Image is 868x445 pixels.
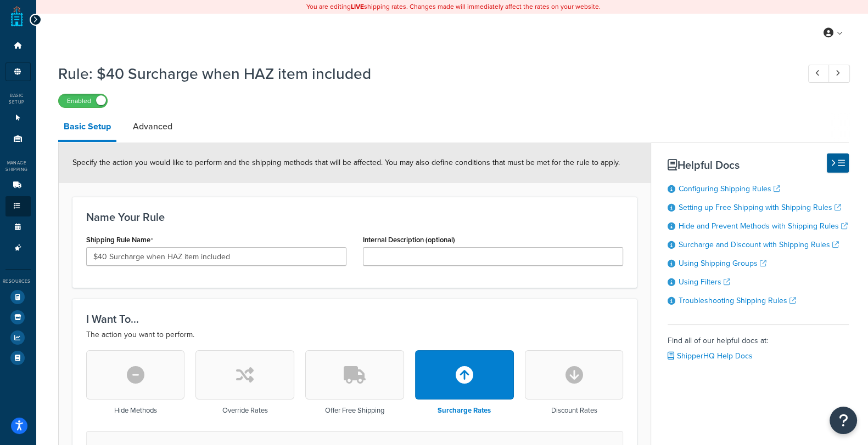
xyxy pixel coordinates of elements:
li: Websites [5,108,31,128]
p: The action you want to perform. [86,328,624,341]
button: Hide Help Docs [827,153,849,173]
li: Carriers [5,175,31,196]
h3: Helpful Docs [668,159,849,171]
a: Troubleshooting Shipping Rules [679,295,796,306]
button: Open Resource Center [830,407,857,434]
li: Time Slots [5,217,31,237]
a: Previous Record [808,65,830,83]
h3: Discount Rates [551,407,597,414]
h3: Offer Free Shipping [325,407,384,414]
a: Advanced [127,113,178,140]
label: Enabled [59,94,107,107]
li: Dashboard [5,36,31,56]
li: Help Docs [5,348,31,368]
h3: Override Rates [222,407,268,414]
h3: I Want To... [86,313,624,325]
h1: Rule: $40 Surcharge when HAZ item included [58,63,788,84]
a: Using Filters [679,276,730,288]
h3: Surcharge Rates [438,407,491,414]
label: Internal Description (optional) [363,236,455,244]
a: ShipperHQ Help Docs [668,350,753,362]
li: Advanced Features [5,238,31,258]
li: Analytics [5,328,31,347]
li: Marketplace [5,307,31,327]
b: LIVE [351,2,364,12]
span: Specify the action you would like to perform and the shipping methods that will be affected. You ... [72,157,620,168]
a: Using Shipping Groups [679,258,766,269]
a: Setting up Free Shipping with Shipping Rules [679,202,841,213]
h3: Name Your Rule [86,211,624,223]
li: Shipping Rules [5,196,31,216]
a: Surcharge and Discount with Shipping Rules [679,239,839,250]
li: Origins [5,129,31,149]
a: Next Record [828,65,850,83]
h3: Hide Methods [114,407,156,414]
a: Hide and Prevent Methods with Shipping Rules [679,220,848,232]
label: Shipping Rule Name [86,236,153,244]
li: Test Your Rates [5,287,31,307]
a: Basic Setup [58,113,116,142]
div: Find all of our helpful docs at: [668,324,849,364]
a: Configuring Shipping Rules [679,183,780,195]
